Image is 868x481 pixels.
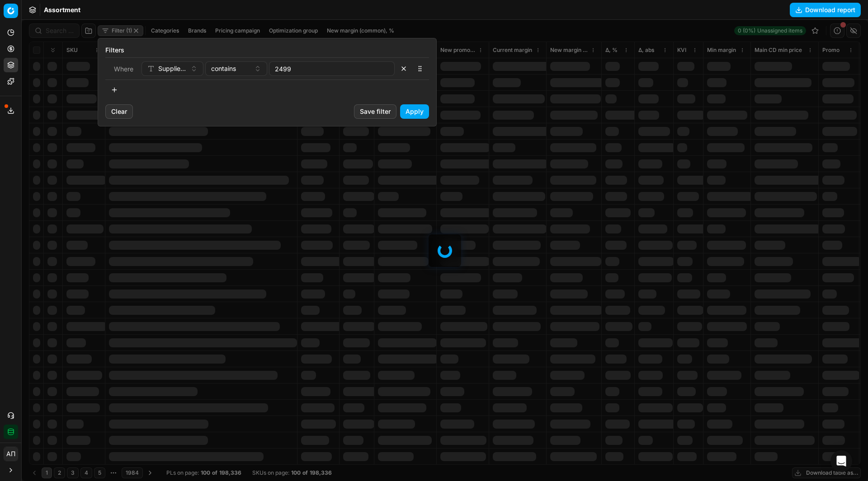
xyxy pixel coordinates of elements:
[400,104,429,119] button: Apply
[105,104,133,119] button: Clear
[105,46,429,55] label: Filters
[354,104,396,119] button: Save filter
[211,64,236,73] span: contains
[114,65,133,73] span: Where
[158,64,187,73] span: Supplier ID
